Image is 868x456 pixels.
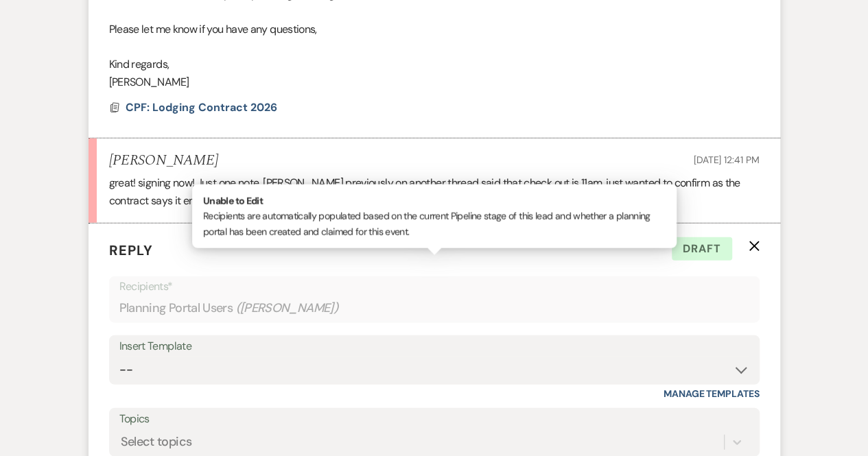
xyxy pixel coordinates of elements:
p: Recipients* [119,278,749,296]
span: Draft [672,237,732,261]
h5: [PERSON_NAME] [109,152,218,169]
div: Planning Portal Users [119,295,749,322]
label: Topics [119,409,749,429]
a: Manage Templates [664,387,760,400]
div: Insert Template [119,337,749,357]
span: Reply [109,241,153,259]
p: Kind regards, [109,56,760,73]
span: CPF: Lodging Contract 2026 [126,100,277,115]
span: ( [PERSON_NAME] ) [235,299,338,317]
p: Recipients are automatically populated based on the current Pipeline stage of this lead and wheth... [203,193,666,239]
strong: Unable to Edit [203,195,263,207]
span: [DATE] 12:41 PM [694,154,760,166]
button: CPF: Lodging Contract 2026 [126,99,281,116]
p: Please let me know if you have any questions, [109,21,760,38]
div: Select topics [121,433,192,451]
p: [PERSON_NAME] [109,73,760,91]
p: great! signing now! Just one note, [PERSON_NAME] previously on another thread said that check out... [109,174,760,209]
